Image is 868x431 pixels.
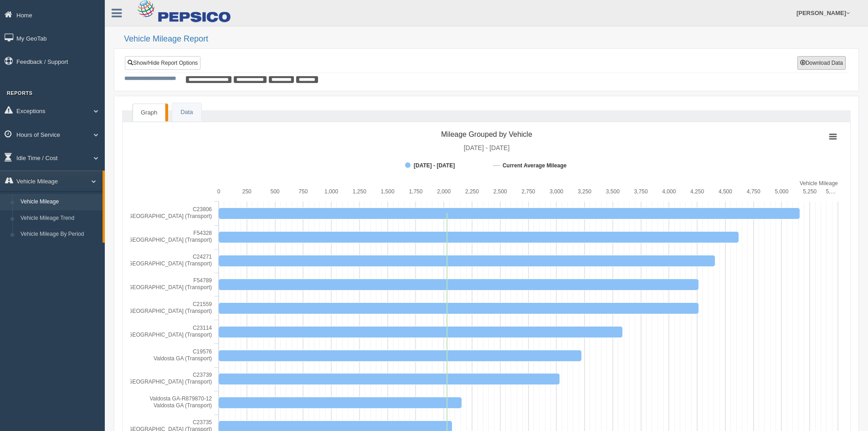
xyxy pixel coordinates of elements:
[634,188,648,195] text: 3,750
[16,226,103,243] a: Vehicle Mileage By Period
[96,284,212,291] tspan: Jacksonville [GEOGRAPHIC_DATA] (Transport)
[797,56,846,70] button: Download Data
[747,188,760,195] text: 4,750
[800,180,838,187] tspan: Vehicle Mileage
[193,254,212,260] tspan: C24271
[96,260,212,267] tspan: Jacksonville [GEOGRAPHIC_DATA] (Transport)
[803,188,817,195] text: 5,250
[324,188,338,195] text: 1,000
[193,277,212,284] tspan: F54789
[690,188,704,195] text: 4,250
[96,237,212,243] tspan: Jacksonville [GEOGRAPHIC_DATA] (Transport)
[353,188,366,195] text: 1,250
[381,188,395,195] text: 1,500
[242,188,252,195] text: 250
[149,395,212,402] tspan: Valdosta GA-R879870-12
[124,35,859,44] h2: Vehicle Mileage Report
[154,355,212,362] tspan: Valdosta GA (Transport)
[409,188,422,195] text: 1,750
[193,419,212,426] tspan: C23735
[578,188,591,195] text: 3,250
[193,206,212,213] tspan: C23806
[550,188,563,195] text: 3,000
[172,103,201,122] a: Data
[437,188,451,195] text: 2,000
[441,130,532,138] tspan: Mileage Grouped by Vehicle
[193,230,212,236] tspan: F54328
[96,213,212,219] tspan: Jacksonville [GEOGRAPHIC_DATA] (Transport)
[465,188,479,195] text: 2,250
[125,56,200,70] a: Show/Hide Report Options
[154,402,212,409] tspan: Valdosta GA (Transport)
[96,308,212,314] tspan: Jacksonville [GEOGRAPHIC_DATA] (Transport)
[503,162,567,169] tspan: Current Average Mileage
[464,144,510,151] tspan: [DATE] - [DATE]
[133,104,165,122] a: Graph
[193,325,212,331] tspan: C23114
[521,188,535,195] text: 2,750
[775,188,788,195] text: 5,000
[96,379,212,385] tspan: Jacksonville [GEOGRAPHIC_DATA] (Transport)
[217,188,221,195] text: 0
[96,332,212,338] tspan: Jacksonville [GEOGRAPHIC_DATA] (Transport)
[271,188,280,195] text: 500
[662,188,676,195] text: 4,000
[826,188,836,195] tspan: 5,…
[606,188,620,195] text: 3,500
[719,188,732,195] text: 4,500
[193,348,212,355] tspan: C19576
[414,162,455,169] tspan: [DATE] - [DATE]
[298,188,308,195] text: 750
[16,210,103,227] a: Vehicle Mileage Trend
[493,188,507,195] text: 2,500
[193,372,212,378] tspan: C23739
[193,301,212,307] tspan: C21559
[16,194,103,210] a: Vehicle Mileage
